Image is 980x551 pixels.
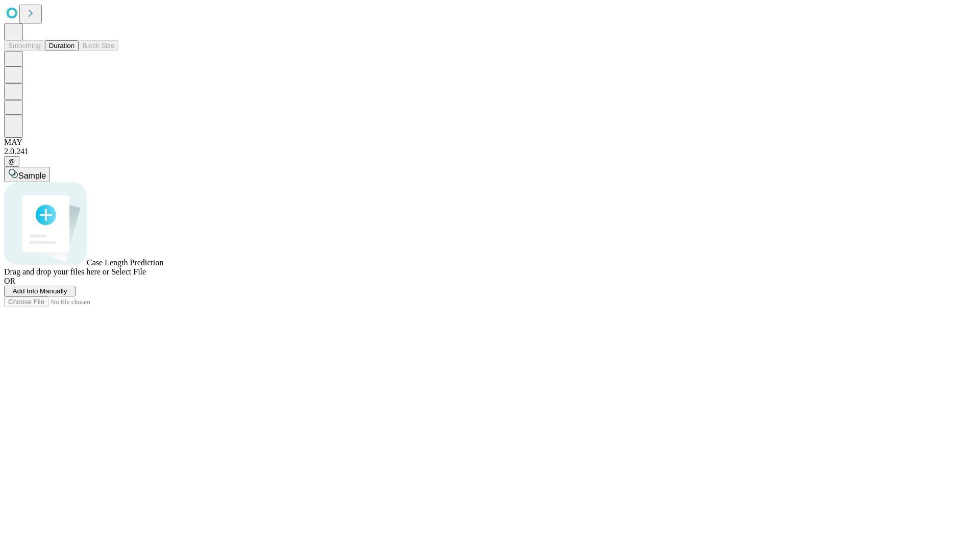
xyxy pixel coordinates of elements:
[4,147,976,156] div: 2.0.241
[79,40,118,51] button: Block Size
[4,286,76,296] button: Add Info Manually
[111,267,146,276] span: Select File
[4,40,45,51] button: Smoothing
[18,171,46,180] span: Sample
[4,277,15,285] span: OR
[13,287,67,295] span: Add Info Manually
[87,258,163,267] span: Case Length Prediction
[4,138,976,147] div: MAY
[8,158,15,165] span: @
[4,167,50,182] button: Sample
[4,156,19,167] button: @
[4,267,109,276] span: Drag and drop your files here or
[45,40,79,51] button: Duration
